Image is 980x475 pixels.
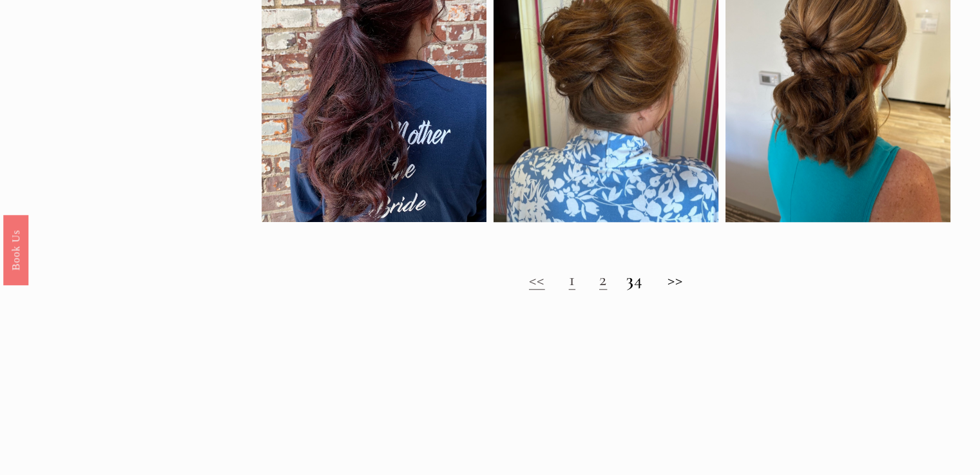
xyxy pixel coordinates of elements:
strong: 3 [626,268,634,290]
a: 2 [599,268,607,290]
a: << [529,268,545,290]
h2: 4 >> [262,269,951,290]
a: 1 [569,268,575,290]
a: Book Us [3,215,28,285]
